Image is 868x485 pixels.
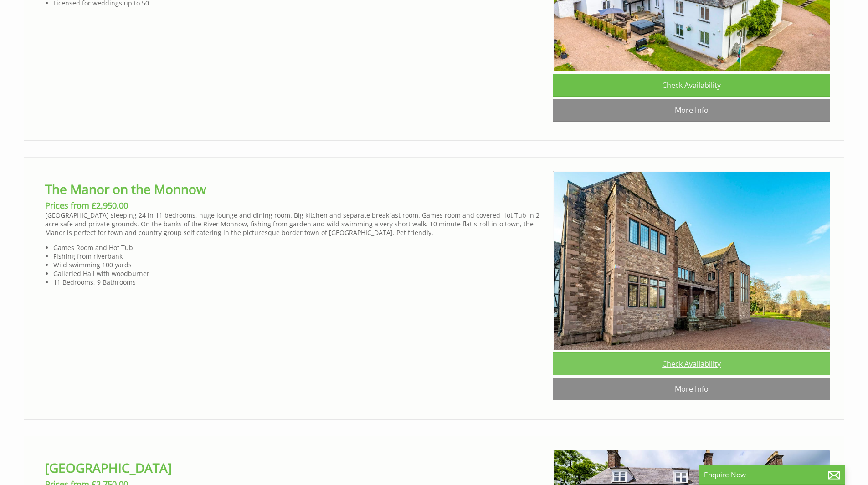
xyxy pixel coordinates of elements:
[45,180,206,198] a: The Manor on the Monnow
[553,99,830,122] a: More Info
[45,459,172,476] a: [GEOGRAPHIC_DATA]
[53,269,545,278] li: Galleried Hall with woodburner
[53,243,545,252] li: Games Room and Hot Tub
[45,211,545,237] p: [GEOGRAPHIC_DATA] sleeping 24 in 11 bedrooms, huge lounge and dining room. Big kitchen and separa...
[53,260,545,269] li: Wild swimming 100 yards
[553,74,830,97] a: Check Availability
[553,171,831,351] img: Manor_House-1.3.original.jpg
[704,470,841,480] p: Enquire Now
[53,252,545,260] li: Fishing from riverbank
[553,352,830,375] a: Check Availability
[53,278,545,286] li: 11 Bedrooms, 9 Bathrooms
[45,200,545,211] h3: Prices from £2,950.00
[553,378,830,400] a: More Info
